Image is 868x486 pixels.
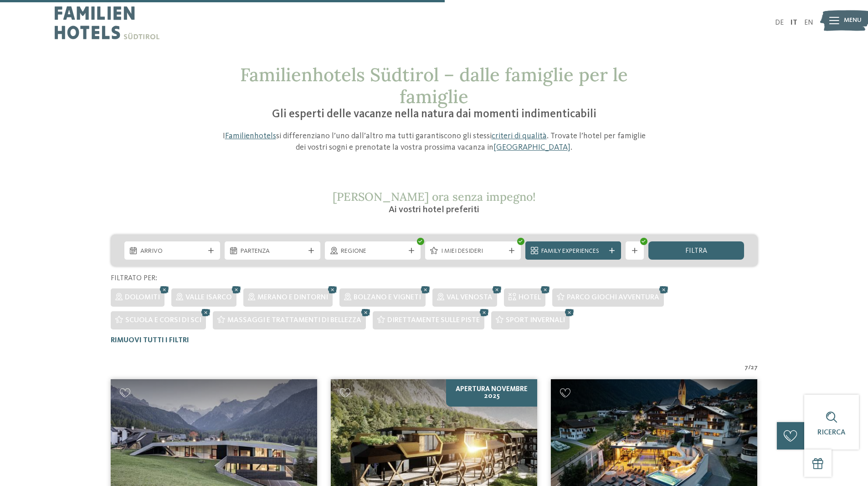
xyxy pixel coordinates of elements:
p: I si differenziano l’uno dall’altro ma tutti garantiscono gli stessi . Trovate l’hotel per famigl... [218,131,651,153]
span: Val Venosta [447,294,493,301]
span: Gli esperti delle vacanze nella natura dai momenti indimenticabili [272,109,596,120]
span: 27 [751,363,758,372]
a: IT [791,19,797,26]
span: / [748,363,751,372]
span: Parco giochi avventura [567,294,659,301]
a: EN [804,19,813,26]
span: I miei desideri [441,247,505,256]
span: Regione [341,247,405,256]
a: criteri di qualità [492,132,547,140]
span: Hotel [519,294,541,301]
span: filtra [685,247,707,255]
span: Ai vostri hotel preferiti [389,205,479,214]
span: Scuola e corsi di sci [125,317,201,324]
a: [GEOGRAPHIC_DATA] [493,143,570,152]
span: Valle Isarco [185,294,232,301]
span: Arrivo [140,247,204,256]
span: Family Experiences [541,247,605,256]
span: 7 [745,363,748,372]
span: Dolomiti [125,294,160,301]
span: Direttamente sulle piste [387,317,480,324]
a: DE [775,19,784,26]
span: Ricerca [817,429,846,436]
span: Partenza [241,247,304,256]
span: Rimuovi tutti i filtri [111,337,189,344]
span: [PERSON_NAME] ora senza impegno! [333,189,536,204]
a: Familienhotels [225,132,276,140]
span: Merano e dintorni [257,294,328,301]
span: Menu [844,16,862,25]
span: Familienhotels Südtirol – dalle famiglie per le famiglie [240,63,628,108]
span: Massaggi e trattamenti di bellezza [227,317,361,324]
span: Filtrato per: [111,275,157,282]
span: Sport invernali [506,317,565,324]
span: Bolzano e vigneti [354,294,421,301]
